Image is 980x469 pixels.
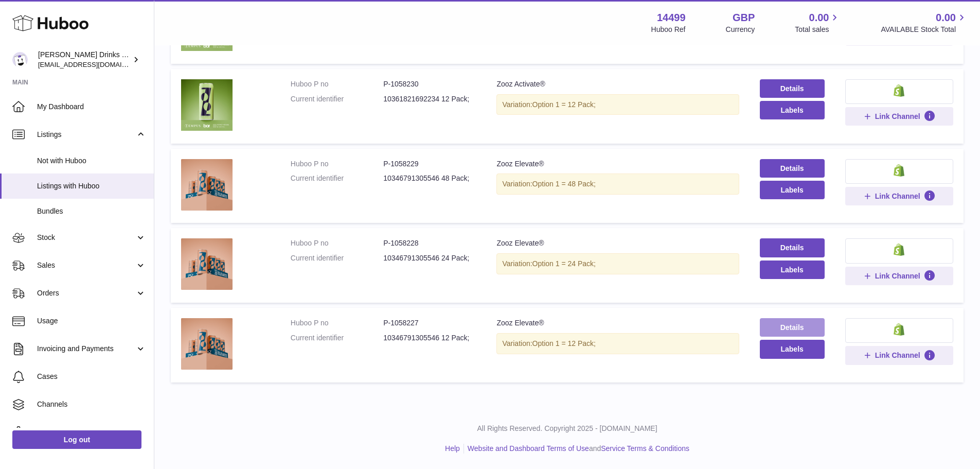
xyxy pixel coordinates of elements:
[845,107,953,126] button: Link Channel
[181,238,233,290] img: Zooz Elevate®
[726,25,755,34] div: Currency
[383,94,476,104] dd: 10361821692234 12 Pack;
[809,11,829,25] span: 0.00
[38,50,131,70] div: [PERSON_NAME] Drinks LTD (t/a Zooz)
[37,260,135,270] span: Sales
[760,260,825,279] button: Labels
[795,11,841,34] a: 0.00 Total sales
[291,159,383,169] dt: Huboo P no
[291,94,383,104] dt: Current identifier
[37,102,146,112] span: My Dashboard
[496,333,739,354] div: Variation:
[38,60,151,68] span: [EMAIL_ADDRESS][DOMAIN_NAME]
[37,399,146,409] span: Channels
[496,318,739,328] div: Zooz Elevate®
[894,323,904,336] img: shopify-small.png
[496,238,739,248] div: Zooz Elevate®
[881,11,968,34] a: 0.00 AVAILABLE Stock Total
[532,259,596,268] span: Option 1 = 24 Pack;
[383,238,476,248] dd: P-1058228
[37,156,146,166] span: Not with Huboo
[760,181,825,199] button: Labels
[733,11,755,25] strong: GBP
[37,233,135,242] span: Stock
[37,316,146,326] span: Usage
[894,244,904,256] img: shopify-small.png
[875,112,920,121] span: Link Channel
[875,271,920,281] span: Link Channel
[37,181,146,191] span: Listings with Huboo
[37,206,146,216] span: Bundles
[496,159,739,169] div: Zooz Elevate®
[181,79,233,131] img: Zooz Activate®
[37,288,135,298] span: Orders
[464,444,689,454] li: and
[181,318,233,370] img: Zooz Elevate®
[468,444,589,453] a: Website and Dashboard Terms of Use
[894,84,904,97] img: shopify-small.png
[291,79,383,89] dt: Huboo P no
[760,101,825,119] button: Labels
[496,173,739,195] div: Variation:
[383,253,476,263] dd: 10346791305546 24 Pack;
[760,238,825,257] a: Details
[291,318,383,328] dt: Huboo P no
[795,25,841,34] span: Total sales
[936,11,956,25] span: 0.00
[875,192,920,201] span: Link Channel
[845,187,953,205] button: Link Channel
[894,164,904,177] img: shopify-small.png
[163,424,972,433] p: All Rights Reserved. Copyright 2025 - [DOMAIN_NAME]
[37,130,135,140] span: Listings
[383,318,476,328] dd: P-1058227
[532,100,596,109] span: Option 1 = 12 Pack;
[291,333,383,343] dt: Current identifier
[445,444,460,453] a: Help
[383,159,476,169] dd: P-1058229
[845,267,953,285] button: Link Channel
[496,94,739,115] div: Variation:
[875,351,920,360] span: Link Channel
[383,79,476,89] dd: P-1058230
[760,318,825,337] a: Details
[760,79,825,98] a: Details
[37,427,146,437] span: Settings
[532,339,596,348] span: Option 1 = 12 Pack;
[651,25,686,34] div: Huboo Ref
[532,180,596,188] span: Option 1 = 48 Pack;
[845,346,953,364] button: Link Channel
[383,333,476,343] dd: 10346791305546 12 Pack;
[12,430,141,449] a: Log out
[37,372,146,381] span: Cases
[760,340,825,358] button: Labels
[291,173,383,183] dt: Current identifier
[37,344,135,354] span: Invoicing and Payments
[291,253,383,263] dt: Current identifier
[181,159,233,211] img: Zooz Elevate®
[496,79,739,89] div: Zooz Activate®
[601,444,689,453] a: Service Terms & Conditions
[881,25,968,34] span: AVAILABLE Stock Total
[496,253,739,274] div: Variation:
[291,238,383,248] dt: Huboo P no
[657,11,686,25] strong: 14499
[760,159,825,178] a: Details
[383,173,476,183] dd: 10346791305546 48 Pack;
[12,52,28,67] img: internalAdmin-14499@internal.huboo.com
